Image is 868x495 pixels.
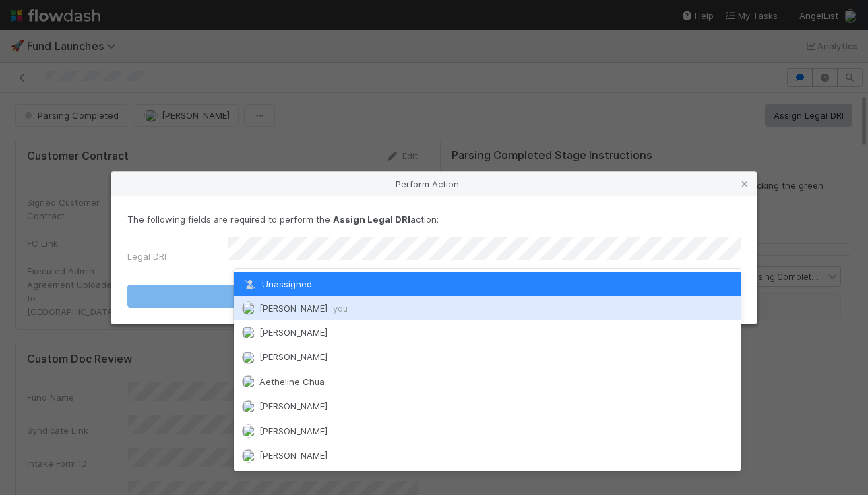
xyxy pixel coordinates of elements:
[127,212,741,226] p: The following fields are required to perform the action:
[259,401,328,411] span: [PERSON_NAME]
[111,172,757,196] div: Perform Action
[259,351,328,362] span: [PERSON_NAME]
[127,250,166,263] label: Legal DRI
[242,424,255,438] img: avatar_a30eae2f-1634-400a-9e21-710cfd6f71f0.png
[242,375,255,388] img: avatar_103f69d0-f655-4f4f-bc28-f3abe7034599.png
[127,285,741,308] button: Assign Legal DRI
[242,449,255,463] img: avatar_628a5c20-041b-43d3-a441-1958b262852b.png
[333,214,410,225] strong: Assign Legal DRI
[242,301,255,315] img: avatar_0b1dbcb8-f701-47e0-85bc-d79ccc0efe6c.png
[259,327,328,338] span: [PERSON_NAME]
[242,326,255,339] img: avatar_1d14498f-6309-4f08-8780-588779e5ce37.png
[259,376,325,387] span: Aetheline Chua
[259,426,328,436] span: [PERSON_NAME]
[259,450,328,461] span: [PERSON_NAME]
[242,279,312,289] span: Unassigned
[333,303,348,314] span: you
[242,351,255,364] img: avatar_55c8bf04-bdf8-4706-8388-4c62d4787457.png
[259,303,348,314] span: [PERSON_NAME]
[242,400,255,413] img: avatar_df83acd9-d480-4d6e-a150-67f005a3ea0d.png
